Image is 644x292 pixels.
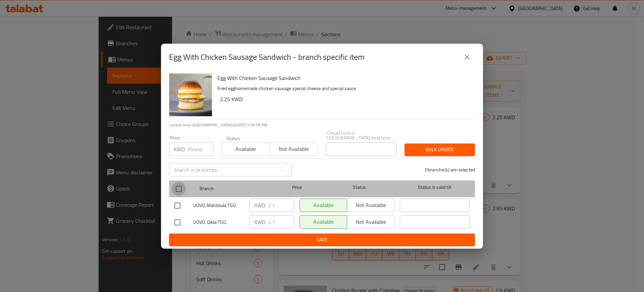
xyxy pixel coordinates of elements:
[268,215,294,229] input: Please enter price
[193,218,244,226] span: UOVO, Qibla TGO
[268,199,294,212] input: Please enter price
[254,201,265,209] p: KWD
[405,143,475,156] button: Bulk update
[220,94,470,104] h6: 2.25 KWD
[459,49,475,65] button: close
[169,163,276,176] input: Search in branches
[269,142,318,156] button: Not available
[193,201,244,210] span: UOVO, Mahboula TGO
[272,144,315,154] span: Not available
[325,183,394,192] span: Status
[275,183,319,192] span: Price
[174,145,185,153] p: KWD
[221,142,270,156] button: Available
[174,236,470,244] span: Save
[425,166,475,173] p: 0 branche(s) are selected
[169,52,365,62] h2: Egg With Chicken Sausage Sandwich - branch specific item
[410,145,470,154] span: Bulk update
[187,142,213,156] input: Please enter price
[169,73,212,116] img: Egg With Chicken Sausage Sandwich
[200,184,269,193] span: Branch
[224,144,267,154] span: Available
[169,122,475,128] p: Current time in [GEOGRAPHIC_DATA] is [DATE] 1:09:58 PM
[400,183,470,192] span: Status is valid till
[254,218,265,226] p: KWD
[169,234,475,246] button: Save
[217,73,470,83] h6: Egg With Chicken Sausage Sandwich
[217,84,470,93] p: Fried egghomemade chicken sausage special cheese and special sauce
